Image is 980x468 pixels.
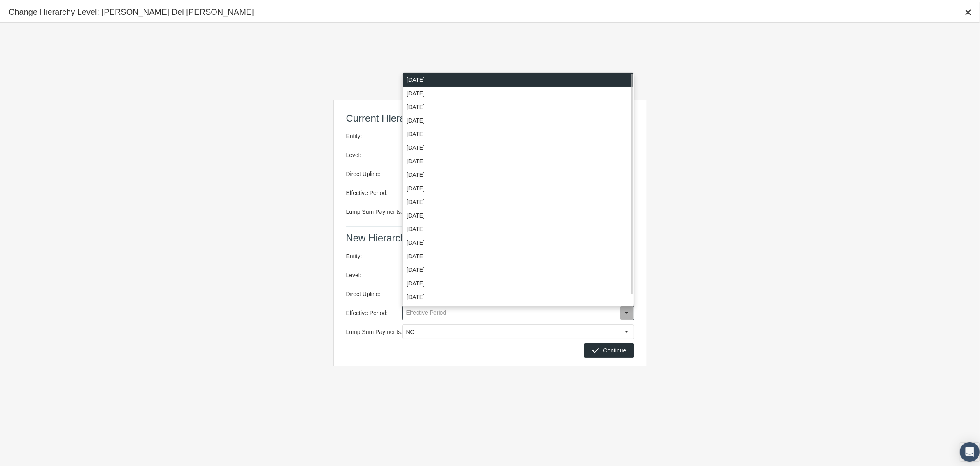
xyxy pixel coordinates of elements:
div: [DATE] [403,288,633,302]
span: Continue [603,345,626,352]
span: Effective Period: [346,188,388,194]
span: Direct Upline: [346,289,381,295]
div: [DATE] [403,71,633,85]
div: [DATE] [403,139,633,153]
div: [DATE] [403,220,633,234]
div: [DATE] [403,180,633,193]
span: Entity: [346,251,362,257]
div: [DATE] [403,153,633,166]
div: [DATE] [403,98,633,112]
span: Direct Upline: [346,169,381,175]
div: [DATE] [403,234,633,248]
span: Lump Sum Payments: [346,327,403,333]
div: Open Intercom Messenger [960,440,980,460]
h3: Current Hierarchy [346,111,634,123]
div: [DATE] [403,112,633,125]
div: [DATE] [403,275,633,288]
div: Change Hierarchy Level: [PERSON_NAME] Del [PERSON_NAME] [9,5,254,16]
span: Level: [346,150,361,156]
span: Effective Period: [346,308,388,314]
div: [DATE] [403,207,633,220]
div: [DATE] [403,193,633,207]
span: Lump Sum Payments: [346,206,403,213]
div: [DATE] [403,125,633,139]
div: [DATE] [403,302,633,315]
div: [DATE] [403,85,633,98]
div: Select [620,323,634,337]
div: Select [620,304,634,318]
div: Close [961,3,975,18]
span: Entity: [346,131,362,137]
span: Level: [346,270,361,276]
div: [DATE] [403,166,633,180]
div: Continue [584,341,634,356]
div: [DATE] [403,248,633,261]
div: [DATE] [403,261,633,275]
h3: New Hierarchy [346,230,634,242]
